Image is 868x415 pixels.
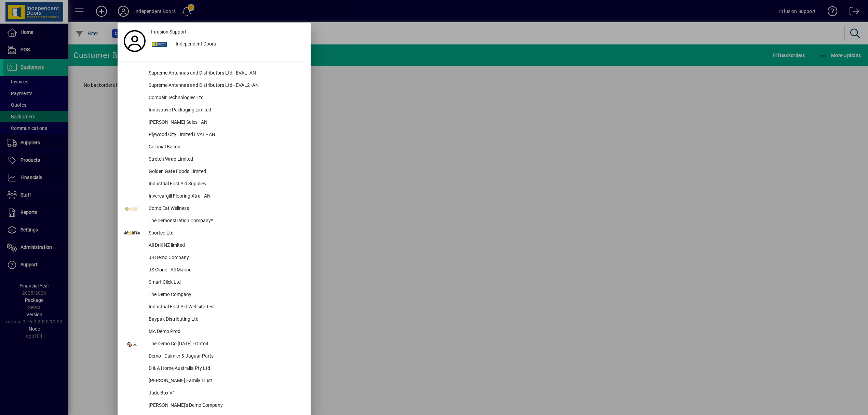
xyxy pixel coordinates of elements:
div: Golden Gate Foods Limited [143,166,307,178]
button: JS Clone - All Marine [121,264,307,277]
div: Invercargill Flooring Xtra - AN [143,190,307,203]
button: The Demo Co [DATE] - Ontoit [121,338,307,350]
button: Compair Technologies Ltd [121,92,307,104]
button: Colonial Bacon [121,141,307,153]
button: Demo - Daimler & Jaguar Parts [121,350,307,363]
button: Innovative Packaging Limited [121,104,307,117]
button: Supreme Antennas and Distributors Ltd - EVAL2 -AN [121,80,307,92]
button: [PERSON_NAME]'s Demo Company [121,400,307,412]
div: The Demonstration Company* [143,215,307,227]
div: D & A Home Australia Pty Ltd [143,363,307,375]
button: Plywood City Limited EVAL - AN [121,129,307,141]
div: [PERSON_NAME] Sales - AN [143,117,307,129]
div: Independent Doors [170,38,307,51]
div: Industrial First Aid Website Test [143,301,307,313]
button: Supreme Antennas and Distributors Ltd - EVAL -AN [121,67,307,80]
a: Profile [121,35,148,47]
span: Infusion Support [151,28,187,36]
button: Stretch Wrap Limited [121,153,307,166]
div: Colonial Bacon [143,141,307,153]
div: Industrial First Aid Supplies [143,178,307,190]
button: Baypak Distributing Ltd [121,313,307,326]
button: Golden Gate Foods Limited [121,166,307,178]
div: Plywood City Limited EVAL - AN [143,129,307,141]
button: Sportco Ltd [121,227,307,240]
button: Independent Doors [148,38,307,51]
button: Jude Box V1 [121,387,307,400]
button: D & A Home Australia Pty Ltd [121,363,307,375]
button: The Demo Company [121,289,307,301]
a: Infusion Support [148,26,307,38]
div: The Demo Co [DATE] - Ontoit [143,338,307,350]
div: Smart Click Ltd [143,277,307,289]
div: ComplEat Wellness [143,203,307,215]
div: Demo - Daimler & Jaguar Parts [143,350,307,363]
div: Baypak Distributing Ltd [143,313,307,326]
div: MA Demo Prod [143,326,307,338]
button: Smart Click Ltd [121,277,307,289]
div: JS Demo Company [143,252,307,264]
button: The Demonstration Company* [121,215,307,227]
div: Supreme Antennas and Distributors Ltd - EVAL -AN [143,67,307,80]
div: All Drill NZ limited [143,240,307,252]
div: [PERSON_NAME] Family Trust [143,375,307,387]
div: Compair Technologies Ltd [143,92,307,104]
button: [PERSON_NAME] Sales - AN [121,117,307,129]
button: MA Demo Prod [121,326,307,338]
button: Invercargill Flooring Xtra - AN [121,190,307,203]
div: Stretch Wrap Limited [143,153,307,166]
div: JS Clone - All Marine [143,264,307,277]
div: The Demo Company [143,289,307,301]
button: All Drill NZ limited [121,240,307,252]
div: Sportco Ltd [143,227,307,240]
button: ComplEat Wellness [121,203,307,215]
button: Industrial First Aid Website Test [121,301,307,313]
div: Innovative Packaging Limited [143,104,307,117]
button: [PERSON_NAME] Family Trust [121,375,307,387]
div: Jude Box V1 [143,387,307,400]
div: Supreme Antennas and Distributors Ltd - EVAL2 -AN [143,80,307,92]
button: JS Demo Company [121,252,307,264]
div: [PERSON_NAME]'s Demo Company [143,400,307,412]
button: Industrial First Aid Supplies [121,178,307,190]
